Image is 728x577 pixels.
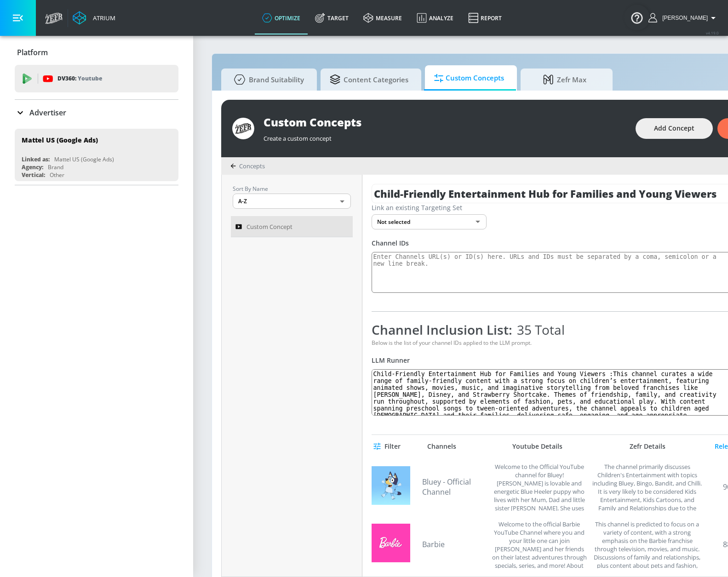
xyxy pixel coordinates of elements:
div: Mattel US (Google Ads) [54,155,114,163]
div: Atrium [89,14,115,22]
span: Brand Suitability [230,69,304,91]
p: DV360: [57,74,102,84]
span: Filter [375,441,401,452]
span: login as: justin.nim@zefr.com [659,15,708,21]
span: Custom Concept [246,221,292,232]
div: Welcome to the Official YouTube channel for Bluey! Bluey is lovable and energetic Blue Heeler pup... [491,463,587,511]
div: Platform [15,40,178,65]
div: Other [50,171,64,179]
div: Create a custom concept [264,130,626,143]
div: Mattel US (Google Ads)Linked as:Mattel US (Google Ads)Agency:BrandVertical:Other [15,129,178,181]
div: Welcome to the official Barbie YouTube Channel where you and your little one can join Barbie and ... [491,520,587,568]
span: Custom Concepts [434,67,504,89]
div: A-Z [233,194,351,209]
div: Not selected [372,214,487,229]
a: Custom Concept [231,216,353,237]
a: Atrium [73,11,115,25]
span: Zefr Max [530,69,600,91]
span: 35 Total [512,321,565,338]
span: Add Concept [654,123,694,134]
a: Report [461,1,509,34]
div: Concepts [230,162,265,170]
div: DV360: Youtube [15,65,178,92]
div: Brand [48,163,63,171]
span: Concepts [239,162,265,170]
img: UCVzLLZkDuFGAE2BGdBuBNBg [372,466,410,505]
div: This channel is predicted to focus on a variety of content, with a strong emphasis on the Barbie ... [592,520,703,568]
a: Barbie [422,539,487,549]
span: Content Categories [330,69,408,91]
p: Youtube [78,74,102,83]
p: Platform [17,47,48,57]
a: optimize [255,1,308,34]
div: Mattel US (Google Ads) [22,136,98,144]
img: UCadtap8RYMNy8w4K9lXhzpQ [372,524,410,562]
a: Target [308,1,356,34]
a: Bluey - Official Channel [422,477,487,497]
div: Channels [427,442,456,451]
div: Custom Concepts [264,114,626,130]
button: Add Concept [636,118,713,139]
p: Sort By Name [233,184,351,194]
div: Zefr Details [592,442,703,451]
a: Analyze [409,1,461,34]
div: Advertiser [15,100,178,126]
div: Vertical: [22,171,45,179]
a: measure [356,1,409,34]
span: v 4.19.0 [706,30,719,35]
p: Advertiser [29,108,66,118]
div: Agency: [22,163,43,171]
div: Youtube Details [487,442,588,451]
div: The channel primarily discusses Children's Entertainment with topics including Bluey, Bingo, Band... [592,463,703,511]
button: Open Resource Center [624,5,650,30]
button: Filter [372,438,404,455]
button: [PERSON_NAME] [648,12,719,23]
div: Linked as: [22,155,50,163]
